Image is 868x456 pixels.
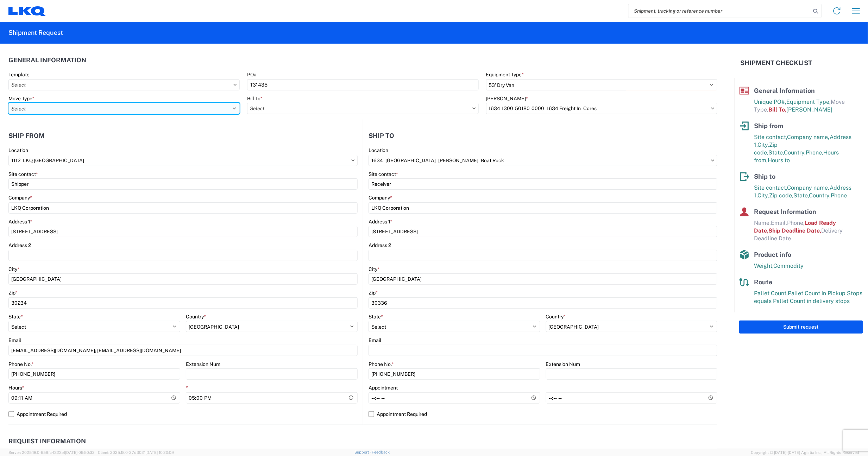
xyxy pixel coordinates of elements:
h2: Ship to [369,132,394,139]
label: City [8,266,19,272]
span: Hours to [768,157,790,164]
h2: Request Information [8,438,86,445]
span: Phone, [806,149,824,156]
label: Country [546,313,566,320]
label: Hours [8,385,24,391]
label: Appointment Required [369,408,717,420]
span: Country, [809,192,831,199]
label: State [369,313,383,320]
label: Zip [8,290,18,296]
label: State [8,313,23,320]
input: Select [8,79,240,90]
label: Bill To [247,95,263,102]
h2: General Information [8,57,86,64]
button: Submit request [739,321,863,334]
span: Commodity [774,262,804,269]
span: Company name, [787,134,830,140]
span: Email, [771,220,787,226]
span: State, [769,149,784,156]
span: Server: 2025.18.0-659fc4323ef [8,450,95,455]
span: [DATE] 09:50:32 [65,450,95,455]
label: Appointment [369,385,398,391]
span: Client: 2025.18.0-27d3021 [98,450,174,455]
span: Phone, [787,220,805,226]
span: Ship from [754,122,784,129]
span: General Information [754,87,815,94]
span: Site contact, [754,134,787,140]
span: Unique PO#, [754,99,787,105]
span: Ship Deadline Date, [769,227,822,234]
label: Template [8,71,30,78]
label: City [369,266,379,272]
h2: Shipment Request [8,28,63,37]
label: Extension Num [546,361,580,367]
input: Select [486,103,717,114]
h2: Shipment Checklist [741,59,812,67]
span: City, [758,192,769,199]
label: Zip [369,290,378,296]
label: Address 2 [8,242,31,248]
input: Select [8,155,358,166]
span: City, [758,141,769,148]
label: Move Type [8,95,34,102]
span: Route [754,278,773,286]
span: Weight, [754,262,774,269]
span: Country, [784,149,806,156]
label: Equipment Type [486,71,524,78]
span: Pallet Count in Pickup Stops equals Pallet Count in delivery stops [754,290,863,304]
span: Equipment Type, [787,99,831,105]
label: Company [8,195,32,201]
label: Phone No. [8,361,34,367]
label: Address 2 [369,242,391,248]
label: Extension Num [186,361,220,367]
label: Email [369,337,381,343]
span: Site contact, [754,184,787,191]
a: Feedback [372,450,390,454]
h2: Ship from [8,132,45,139]
label: PO# [247,71,257,78]
span: Request Information [754,208,817,215]
input: Select [247,103,478,114]
a: Support [354,450,372,454]
label: Country [186,313,206,320]
label: Phone No. [369,361,394,367]
span: Name, [754,220,771,226]
span: [PERSON_NAME] [787,106,833,113]
input: Select [369,155,717,166]
label: [PERSON_NAME] [486,95,528,102]
span: State, [794,192,809,199]
label: Address 1 [8,218,32,225]
label: Appointment Required [8,408,358,420]
label: Site contact [369,171,398,177]
span: Ship to [754,173,776,180]
span: Copyright © [DATE]-[DATE] Agistix Inc., All Rights Reserved [751,449,860,456]
span: Bill To, [769,106,787,113]
label: Site contact [8,171,38,177]
label: Location [369,147,388,153]
label: Location [8,147,28,153]
label: Company [369,195,392,201]
span: Phone [831,192,847,199]
span: [DATE] 10:20:09 [145,450,174,455]
span: Zip code, [769,192,794,199]
label: Email [8,337,21,343]
span: Product info [754,251,792,258]
label: Address 1 [369,218,392,225]
span: Company name, [787,184,830,191]
span: Pallet Count, [754,290,788,297]
input: Shipment, tracking or reference number [629,4,811,18]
